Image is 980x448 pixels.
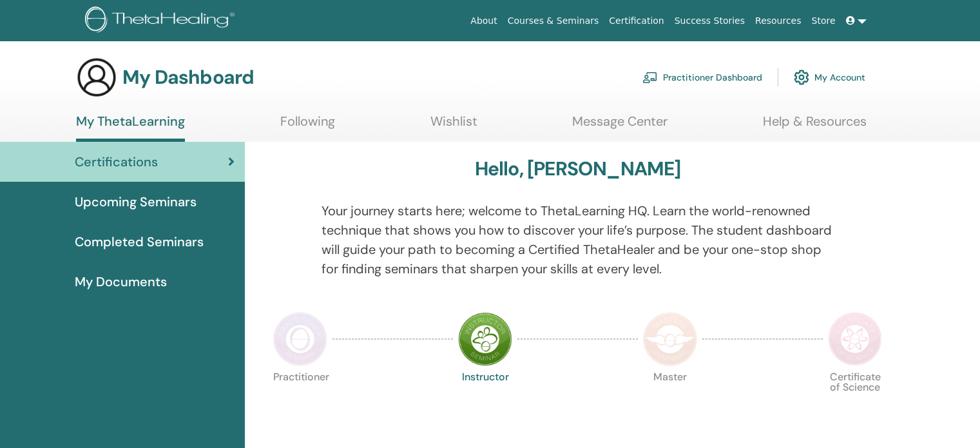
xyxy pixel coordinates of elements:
[807,9,841,33] a: Store
[643,312,697,366] img: Master
[75,152,158,171] span: Certifications
[273,312,327,366] img: Practitioner
[572,113,668,139] a: Message Center
[763,113,867,139] a: Help & Resources
[642,63,762,92] a: Practitioner Dashboard
[280,113,335,139] a: Following
[794,66,809,88] img: cog.svg
[750,9,807,33] a: Resources
[75,192,197,211] span: Upcoming Seminars
[643,372,697,426] p: Master
[75,232,204,251] span: Completed Seminars
[273,372,327,426] p: Practitioner
[322,201,834,278] p: Your journey starts here; welcome to ThetaLearning HQ. Learn the world-renowned technique that sh...
[465,9,502,33] a: About
[76,113,185,142] a: My ThetaLearning
[604,9,669,33] a: Certification
[458,372,512,426] p: Instructor
[76,57,117,98] img: generic-user-icon.jpg
[430,113,477,139] a: Wishlist
[75,272,167,291] span: My Documents
[669,9,750,33] a: Success Stories
[503,9,604,33] a: Courses & Seminars
[828,372,882,426] p: Certificate of Science
[828,312,882,366] img: Certificate of Science
[475,157,681,180] h3: Hello, [PERSON_NAME]
[122,66,254,89] h3: My Dashboard
[642,72,658,83] img: chalkboard-teacher.svg
[794,63,865,92] a: My Account
[458,312,512,366] img: Instructor
[85,6,239,35] img: logo.png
